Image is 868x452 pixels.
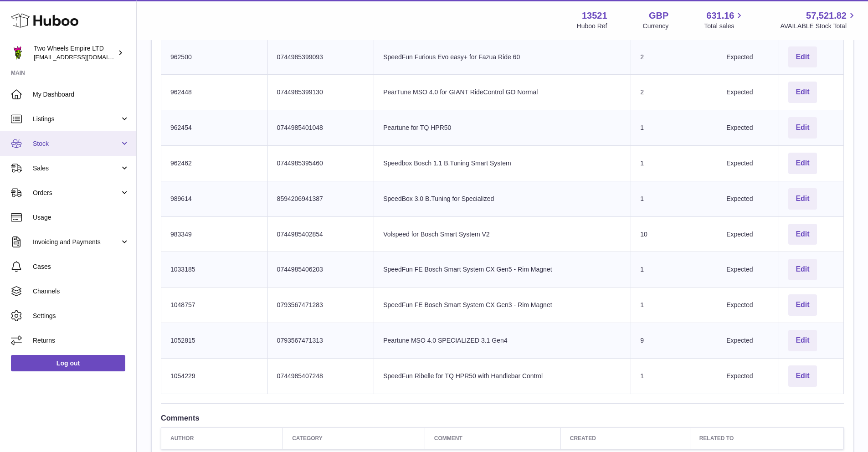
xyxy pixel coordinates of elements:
td: 1033185 [161,252,268,288]
span: Sales [33,164,120,173]
span: Stock [33,139,120,148]
a: 57,521.82 AVAILABLE Stock Total [780,10,857,31]
td: 0744985401048 [267,110,374,146]
span: Settings [33,312,129,320]
span: Orders [33,189,120,197]
td: 0744985395460 [267,146,374,181]
td: 962462 [161,146,268,181]
td: SpeedBox 3.0 B.Tuning for Specialized [374,181,631,216]
button: Edit [788,117,817,139]
span: 57,521.82 [806,10,847,22]
th: Related to [690,427,843,449]
td: 1052815 [161,323,268,359]
td: 962454 [161,110,268,146]
span: Returns [33,336,129,345]
button: Edit [788,188,817,210]
td: 8594206941387 [267,181,374,216]
strong: GBP [649,10,668,22]
span: Invoicing and Payments [33,238,120,247]
td: 1 [631,181,717,216]
span: Cases [33,262,129,271]
div: Two Wheels Empire LTD [34,44,116,62]
td: PearTune MSO 4.0 for GIANT RideControl GO Normal [374,75,631,110]
th: Category [283,427,425,449]
div: Currency [643,22,669,31]
td: 0744985407248 [267,358,374,394]
td: 962448 [161,75,268,110]
td: 1 [631,252,717,288]
span: [EMAIL_ADDRESS][DOMAIN_NAME] [34,53,134,61]
td: Expected [717,181,779,216]
td: Volspeed for Bosch Smart System V2 [374,216,631,252]
td: 1048757 [161,288,268,323]
span: AVAILABLE Stock Total [780,22,857,31]
div: Huboo Ref [577,22,607,31]
td: 1 [631,288,717,323]
td: 0744985402854 [267,216,374,252]
td: 0744985399130 [267,75,374,110]
button: Edit [788,224,817,245]
td: Expected [717,216,779,252]
td: Expected [717,252,779,288]
td: Expected [717,358,779,394]
td: 962500 [161,39,268,75]
button: Edit [788,365,817,387]
span: Channels [33,287,129,296]
td: SpeedFun FE Bosch Smart System CX Gen5 - Rim Magnet [374,252,631,288]
td: 1 [631,110,717,146]
td: 1054229 [161,358,268,394]
td: SpeedFun Ribelle for TQ HPR50 with Handlebar Control [374,358,631,394]
td: Expected [717,288,779,323]
td: 0744985399093 [267,39,374,75]
td: Speedbox Bosch 1.1 B.Tuning Smart System [374,146,631,181]
td: 989614 [161,181,268,216]
button: Edit [788,82,817,103]
td: 2 [631,75,717,110]
td: 0793567471283 [267,288,374,323]
span: 631.16 [706,10,734,22]
strong: 13521 [582,10,607,22]
td: 9 [631,323,717,359]
a: Log out [11,355,125,371]
button: Edit [788,330,817,351]
button: Edit [788,294,817,316]
td: Expected [717,110,779,146]
span: My Dashboard [33,90,129,99]
td: Peartune MSO 4.0 SPECIALIZED 3.1 Gen4 [374,323,631,359]
td: 0744985406203 [267,252,374,288]
td: Expected [717,75,779,110]
td: 2 [631,39,717,75]
th: Author [161,427,283,449]
span: Listings [33,115,120,123]
th: Created [560,427,690,449]
button: Edit [788,259,817,280]
button: Edit [788,46,817,68]
td: SpeedFun Furious Evo easy+ for Fazua Ride 60 [374,39,631,75]
td: 983349 [161,216,268,252]
td: Expected [717,39,779,75]
a: 631.16 Total sales [704,10,745,31]
td: Expected [717,146,779,181]
td: 10 [631,216,717,252]
td: 1 [631,146,717,181]
td: 1 [631,358,717,394]
button: Edit [788,153,817,174]
span: Total sales [704,22,745,31]
span: Usage [33,213,129,222]
td: SpeedFun FE Bosch Smart System CX Gen3 - Rim Magnet [374,288,631,323]
h3: Comments [161,413,844,423]
th: Comment [425,427,560,449]
td: 0793567471313 [267,323,374,359]
img: justas@twowheelsempire.com [11,46,25,60]
td: Expected [717,323,779,359]
td: Peartune for TQ HPR50 [374,110,631,146]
